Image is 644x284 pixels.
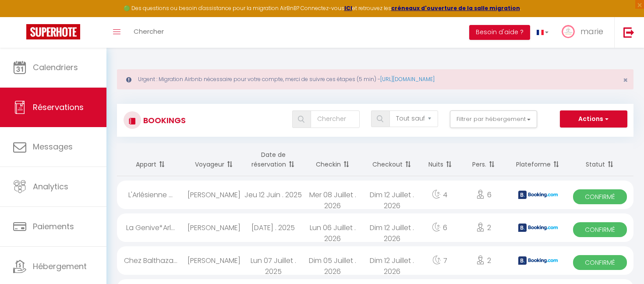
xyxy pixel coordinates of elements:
button: Ouvrir le widget de chat LiveChat [7,4,33,30]
img: Super Booking [26,24,80,39]
h3: Bookings [141,110,186,130]
th: Sort by channel [510,143,566,176]
button: Close [623,76,628,84]
th: Sort by nights [422,143,458,176]
a: ... marie [555,17,614,48]
th: Sort by rentals [117,143,184,176]
th: Sort by status [566,143,633,176]
span: Hébergement [33,261,87,272]
input: Chercher [311,110,359,128]
th: Sort by booking date [244,143,303,176]
span: Calendriers [33,62,78,73]
th: Sort by people [458,143,510,176]
span: Messages [33,141,73,152]
button: Filtrer par hébergement [450,110,538,128]
span: Paiements [33,221,74,232]
span: Analytics [33,181,68,192]
th: Sort by checkin [303,143,362,176]
a: ICI [344,4,352,12]
th: Sort by checkout [362,143,422,176]
a: Chercher [127,17,170,48]
th: Sort by guest [184,143,244,176]
button: Besoin d'aide ? [469,25,530,40]
img: ... [562,25,575,38]
span: marie [580,26,603,37]
a: créneaux d'ouverture de la salle migration [391,4,520,12]
span: Réservations [33,102,84,113]
img: logout [623,27,634,38]
button: Actions [560,110,627,128]
div: Urgent : Migration Airbnb nécessaire pour votre compte, merci de suivre ces étapes (5 min) - [117,69,633,89]
span: × [623,75,628,85]
span: Chercher [134,27,164,36]
a: [URL][DOMAIN_NAME] [380,75,435,83]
